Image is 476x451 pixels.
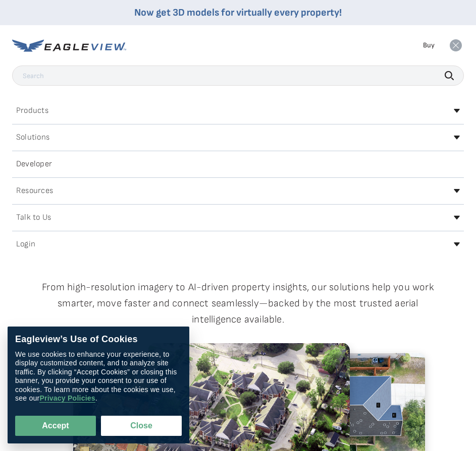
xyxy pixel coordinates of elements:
[15,350,182,403] div: We use cookies to enhance your experience, to display customized content, and to analyze site tra...
[16,160,52,168] h2: Developer
[134,7,342,19] a: Now get 3D models for virtually every property!
[22,279,454,328] p: From high-resolution imagery to AI-driven property insights, our solutions help you work smarter,...
[16,214,51,222] h2: Talk to Us
[16,187,53,195] h2: Resources
[12,156,464,172] a: Developer
[101,416,182,436] button: Close
[12,66,464,86] input: Search
[16,134,49,142] h2: Solutions
[15,416,96,436] button: Accept
[39,395,95,403] a: Privacy Policies
[16,107,48,115] h2: Products
[15,334,182,345] div: Eagleview’s Use of Cookies
[423,41,435,50] a: Buy
[16,240,35,248] h2: Login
